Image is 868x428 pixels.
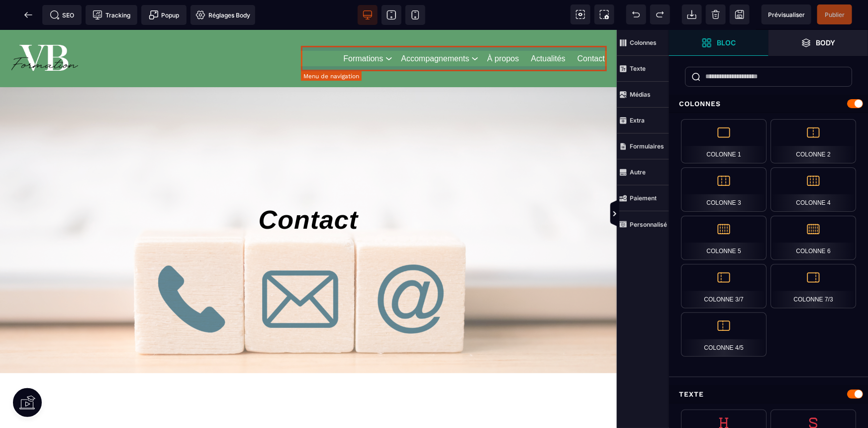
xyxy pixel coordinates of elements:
span: Formulaires [617,134,669,159]
span: Tracking [93,10,130,20]
div: Colonne 1 [681,119,767,163]
span: Voir les composants [571,4,590,24]
strong: Paiement [630,194,657,202]
div: Colonne 7/3 [771,264,856,308]
span: Enregistrer [730,4,750,24]
span: Texte [617,56,669,82]
div: Colonne 3/7 [681,264,767,308]
strong: Bloc [717,39,736,46]
span: Voir bureau [358,5,378,25]
span: Réglages Body [195,10,250,20]
span: Contact [259,175,359,204]
strong: Colonnes [630,39,657,46]
div: Colonne 6 [771,216,856,260]
strong: Texte [630,65,646,72]
a: Contact [578,22,605,35]
span: Capture d'écran [594,4,614,24]
span: Aperçu [762,4,811,24]
span: Extra [617,108,669,134]
span: Ouvrir les blocs [669,30,769,56]
strong: Personnalisé [630,221,667,228]
strong: Extra [630,117,645,124]
span: Colonnes [617,30,669,56]
span: Voir mobile [405,5,425,25]
a: À propos [487,22,519,35]
img: 86a4aa658127570b91344bfc39bbf4eb_Blanc_sur_fond_vert.png [8,4,81,53]
strong: Body [816,39,836,46]
span: Autre [617,159,669,185]
strong: Autre [630,168,646,176]
span: Prévisualiser [768,11,805,18]
span: Code de suivi [86,5,137,25]
span: Métadata SEO [42,5,82,25]
a: Accompagnements [401,22,469,35]
span: Voir tablette [382,5,401,25]
div: Colonne 4 [771,167,856,212]
span: Afficher les vues [669,199,679,229]
span: Nettoyage [706,4,726,24]
strong: Médias [630,91,651,98]
span: Retour [18,5,38,25]
a: Formations [343,22,383,35]
div: Colonne 3 [681,167,767,212]
a: Actualités [531,22,565,35]
span: Popup [149,10,180,20]
div: Colonne 5 [681,216,767,260]
span: Médias [617,82,669,108]
span: Paiement [617,185,669,211]
span: Personnalisé [617,211,669,237]
strong: Formulaires [630,143,664,150]
span: Ouvrir les calques [769,30,868,56]
div: Colonne 4/5 [681,312,767,357]
div: Colonnes [669,95,868,113]
span: Enregistrer le contenu [817,4,852,24]
span: Rétablir [650,4,670,24]
span: SEO [50,10,75,20]
span: Favicon [191,5,255,25]
div: Colonne 2 [771,119,856,163]
span: Défaire [626,4,646,24]
div: Texte [669,385,868,404]
span: Créer une alerte modale [141,5,187,25]
span: Publier [825,11,845,18]
span: Importer [682,4,702,24]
